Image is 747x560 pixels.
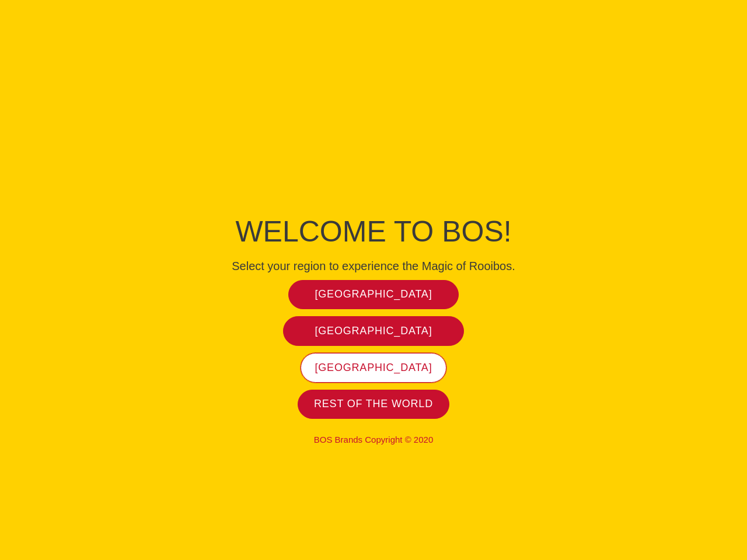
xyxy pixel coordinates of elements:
[111,211,636,252] h1: Welcome to BOS!
[315,361,432,374] span: [GEOGRAPHIC_DATA]
[315,288,432,301] span: [GEOGRAPHIC_DATA]
[111,259,636,273] h4: Select your region to experience the Magic of Rooibos.
[283,316,465,346] a: [GEOGRAPHIC_DATA]
[330,111,417,198] img: Bos Brands
[314,397,433,411] span: Rest of the world
[301,353,446,383] a: [GEOGRAPHIC_DATA]
[298,390,449,419] a: Rest of the world
[288,280,459,310] a: [GEOGRAPHIC_DATA]
[111,435,636,445] p: BOS Brands Copyright © 2020
[315,324,432,338] span: [GEOGRAPHIC_DATA]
